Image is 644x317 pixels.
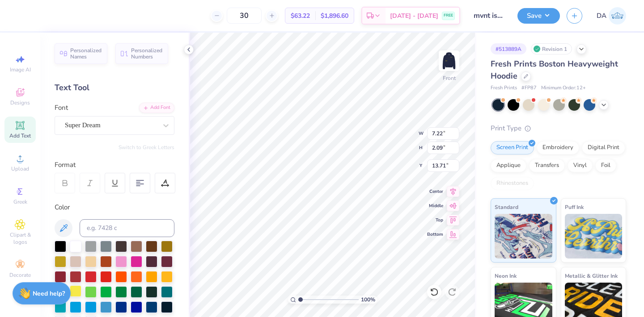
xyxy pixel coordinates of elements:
div: Digital Print [582,141,625,154]
span: Greek [13,198,27,205]
span: Decorate [9,271,31,279]
span: Image AI [10,66,31,73]
div: Add Font [139,103,174,113]
span: DA [597,11,606,21]
input: – – [227,8,262,24]
span: Puff Ink [565,202,584,212]
div: Print Type [491,123,626,133]
img: Standard [495,214,552,259]
div: Applique [491,159,526,172]
div: Front [443,74,456,82]
label: Font [55,103,68,113]
span: Middle [427,203,443,209]
span: 100 % [361,296,375,304]
span: Metallic & Glitter Ink [565,271,618,280]
div: Transfers [529,159,565,172]
div: Foil [595,159,616,172]
span: Center [427,188,443,195]
span: # FP87 [521,84,537,92]
div: Embroidery [537,141,579,154]
button: Switch to Greek Letters [119,144,174,151]
img: Puff Ink [565,214,623,259]
div: Format [55,160,175,170]
span: Fresh Prints Boston Heavyweight Hoodie [491,58,618,81]
span: Clipart & logos [4,231,36,246]
div: Screen Print [491,141,534,154]
div: # 513889A [491,43,526,54]
span: Upload [11,165,29,172]
span: Personalized Names [70,47,102,60]
span: Bottom [427,231,443,238]
div: Color [55,202,174,213]
span: Fresh Prints [491,84,517,92]
img: Deeksha Arora [609,7,626,25]
span: Personalized Numbers [131,47,163,60]
span: Add Text [9,132,31,139]
img: Front [440,52,458,70]
div: Text Tool [55,82,174,94]
div: Revision 1 [531,43,572,54]
div: Rhinestones [491,177,534,190]
span: Neon Ink [495,271,517,280]
span: $63.22 [291,11,310,21]
span: Standard [495,202,518,212]
span: Designs [10,99,30,106]
span: Minimum Order: 12 + [541,84,586,92]
a: DA [597,7,626,25]
input: e.g. 7428 c [80,219,174,237]
span: Top [427,217,443,223]
input: Untitled Design [467,7,511,25]
div: Vinyl [568,159,593,172]
span: $1,896.60 [321,11,348,21]
span: FREE [444,13,453,19]
button: Save [517,8,560,24]
strong: Need help? [33,289,65,298]
span: [DATE] - [DATE] [390,11,438,21]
